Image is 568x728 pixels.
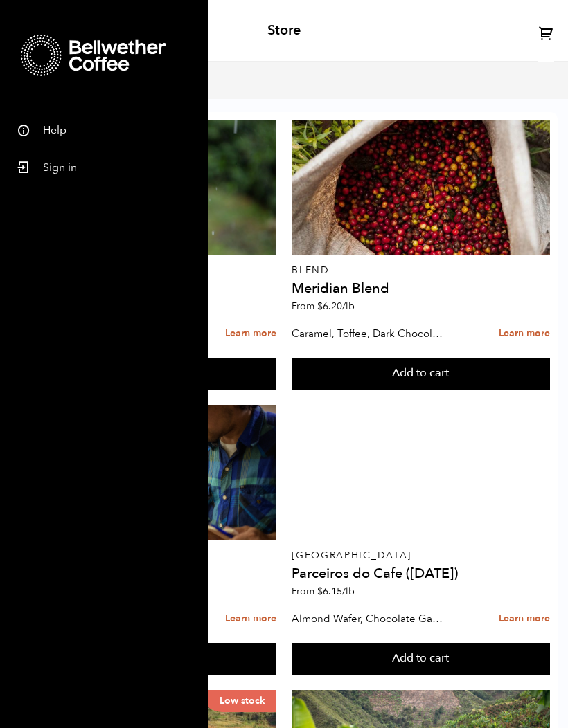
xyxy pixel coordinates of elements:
[499,319,550,349] a: Learn more
[225,319,276,349] a: Learn more
[292,282,550,295] h4: Meridian Blend
[342,300,355,313] span: /lb
[317,300,355,313] bdi: 6.20
[317,585,355,598] bdi: 6.15
[225,604,276,634] a: Learn more
[317,300,323,313] span: $
[499,604,550,634] a: Learn more
[292,585,355,598] span: From
[200,690,276,712] p: Low stock
[342,585,355,598] span: /lb
[292,608,447,629] p: Almond Wafer, Chocolate Ganache, Bing Cherry
[317,585,323,598] span: $
[292,300,355,313] span: From
[267,22,301,39] h2: Store
[292,567,550,581] h4: Parceiros do Cafe ([DATE])
[292,551,550,561] p: [GEOGRAPHIC_DATA]
[292,358,550,390] button: Add to cart
[292,266,550,275] p: Blend
[292,323,447,344] p: Caramel, Toffee, Dark Chocolate
[292,643,550,675] button: Add to cart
